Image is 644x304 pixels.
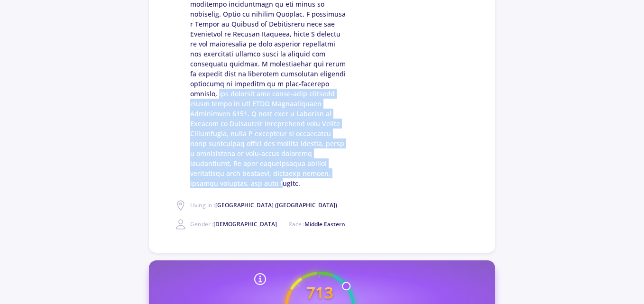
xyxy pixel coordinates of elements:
text: 713 [306,282,333,303]
span: Middle Eastern [304,220,345,228]
span: Gender : [190,220,277,228]
span: Race : [288,220,345,228]
span: [DEMOGRAPHIC_DATA] [213,220,277,228]
span: Living in : [190,201,337,209]
span: [GEOGRAPHIC_DATA] ([GEOGRAPHIC_DATA]) [215,201,337,209]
